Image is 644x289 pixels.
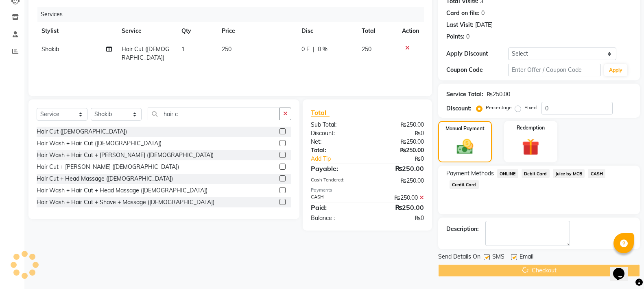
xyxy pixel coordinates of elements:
[397,22,424,40] th: Action
[438,252,480,263] span: Send Details On
[37,22,117,40] th: Stylist
[37,7,430,22] div: Services
[367,194,430,202] div: ₨250.00
[517,136,545,157] img: _gift.svg
[148,108,280,120] input: Search or Scan
[313,45,314,54] span: |
[367,138,430,146] div: ₨250.00
[177,22,217,40] th: Qty
[301,45,310,54] span: 0 F
[446,104,472,113] div: Discount:
[492,252,504,263] span: SMS
[446,50,508,58] div: Apply Discount
[610,257,636,281] iframe: chat widget
[37,198,214,207] div: Hair Wash + Hair Cut + Shave + Massage ([DEMOGRAPHIC_DATA])
[318,45,327,54] span: 0 %
[311,187,424,194] div: Payments
[305,214,367,222] div: Balance :
[305,164,367,173] div: Payable:
[311,108,330,117] span: Total
[117,22,177,40] th: Service
[524,104,537,111] label: Fixed
[481,9,485,17] div: 0
[305,203,367,212] div: Paid:
[122,45,169,61] span: Hair Cut ([DEMOGRAPHIC_DATA])
[305,146,367,155] div: Total:
[588,169,605,178] span: CASH
[367,203,430,212] div: ₨250.00
[305,194,367,202] div: CASH
[446,225,479,233] div: Description:
[466,32,469,41] div: 0
[37,139,162,148] div: Hair Wash + Hair Cut ([DEMOGRAPHIC_DATA])
[37,175,173,183] div: Hair Cut + Head Massage ([DEMOGRAPHIC_DATA])
[520,252,533,263] span: Email
[41,45,59,53] span: Shakib
[517,124,545,132] label: Redemption
[604,64,627,76] button: Apply
[367,164,430,173] div: ₨250.00
[37,127,127,136] div: Hair Cut ([DEMOGRAPHIC_DATA])
[508,64,601,76] input: Enter Offer / Coupon Code
[367,121,430,129] div: ₨250.00
[222,45,231,53] span: 250
[497,169,518,178] span: ONLINE
[446,21,474,29] div: Last Visit:
[37,186,207,195] div: Hair Wash + Hair Cut + Head Massage ([DEMOGRAPHIC_DATA])
[446,169,494,178] span: Payment Methods
[446,66,508,74] div: Coupon Code
[446,9,480,17] div: Card on file:
[305,129,367,138] div: Discount:
[452,137,478,156] img: _cash.svg
[367,129,430,138] div: ₨0
[305,177,367,185] div: Cash Tendered:
[522,169,550,178] span: Debit Card
[367,214,430,222] div: ₨0
[217,22,297,40] th: Price
[367,177,430,185] div: ₨250.00
[181,45,185,53] span: 1
[446,90,483,99] div: Service Total:
[297,22,357,40] th: Disc
[553,169,585,178] span: Juice by MCB
[487,90,510,99] div: ₨250.00
[450,180,479,189] span: Credit Card
[446,32,465,41] div: Points:
[37,151,214,160] div: Hair Wash + Hair Cut + [PERSON_NAME] ([DEMOGRAPHIC_DATA])
[367,146,430,155] div: ₨250.00
[305,121,367,129] div: Sub Total:
[305,138,367,146] div: Net:
[37,163,179,171] div: Hair Cut + [PERSON_NAME] ([DEMOGRAPHIC_DATA])
[378,155,430,163] div: ₨0
[486,104,512,111] label: Percentage
[362,45,371,53] span: 250
[445,125,485,132] label: Manual Payment
[475,21,493,29] div: [DATE]
[305,155,378,163] a: Add Tip
[357,22,397,40] th: Total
